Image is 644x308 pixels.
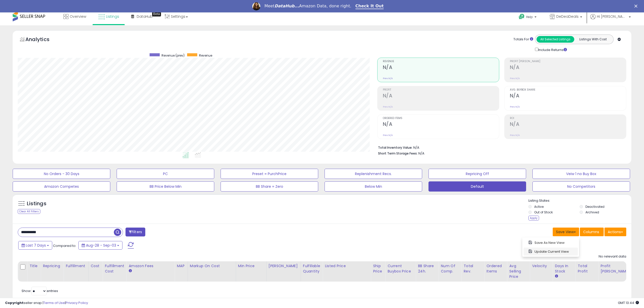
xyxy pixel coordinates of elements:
[373,263,383,274] div: Ship Price
[418,151,424,156] span: N/A
[600,263,631,274] div: Profit [PERSON_NAME]
[510,105,520,108] small: Prev: N/A
[269,263,299,269] div: [PERSON_NAME]
[532,169,630,179] button: Veiw 1 no Buy Box
[66,300,88,305] a: Privacy Policy
[383,93,499,100] h2: N/A
[383,121,499,128] h2: N/A
[238,263,264,269] div: Min Price
[634,5,639,8] div: Close
[387,263,414,274] div: Current Buybox Price
[510,60,626,63] span: Profit [PERSON_NAME]
[534,204,544,209] label: Active
[604,228,626,236] button: Actions
[574,36,612,43] button: Listings With Cost
[94,9,123,24] a: Listings
[190,263,234,269] div: Markup on Cost
[86,243,116,248] span: Aug-28 - Sep-03
[13,169,110,179] button: No Orders - 30 Days
[106,14,119,19] span: Listings
[383,105,393,108] small: Prev: N/A
[378,145,413,150] b: Total Inventory Value:
[105,263,124,274] div: Fulfillment Cost
[355,4,384,9] a: Check It Out
[532,263,550,269] div: Velocity
[555,263,573,274] div: Days In Stock
[161,9,192,24] a: Settings
[137,14,153,19] span: DataHub
[383,64,499,71] h2: N/A
[325,263,369,269] div: Listed Price
[5,300,24,305] strong: Copyright
[585,204,604,209] label: Deactivated
[188,261,236,282] th: The percentage added to the cost of goods (COGS) that forms the calculator for Min & Max prices.
[556,14,579,19] span: DeDeaDeals
[383,60,499,63] span: Revenue
[60,9,90,24] a: Overview
[27,200,46,207] h5: Listings
[25,36,59,44] h5: Analytics
[578,263,596,274] div: Total Profit
[515,10,542,25] a: Help
[510,64,626,71] h2: N/A
[117,181,214,192] button: BB Price Below Min
[524,239,578,247] a: Save As New View
[22,288,58,293] span: Show: entries
[18,209,40,214] div: Clear All Filters
[129,269,132,273] small: Amazon Fees.
[553,228,579,236] button: Save View
[43,300,65,305] a: Terms of Use
[18,241,52,250] button: Last 7 Days
[13,181,110,192] button: Amazon Competes
[510,117,626,120] span: ROI
[117,169,214,179] button: PC
[510,121,626,128] h2: N/A
[510,134,520,137] small: Prev: N/A
[252,2,260,10] img: Profile image for Georgie
[325,169,422,179] button: Replenishment Recs.
[518,13,525,20] i: Get Help
[383,117,499,120] span: Ordered Items
[532,181,630,192] button: No Competitors
[199,53,212,58] span: Revenue
[531,47,573,53] div: Include Returns
[524,248,578,255] a: Update Current View
[526,15,533,19] span: Help
[221,169,318,179] button: Preset = PurchPrice
[510,77,520,80] small: Prev: N/A
[555,274,558,279] small: Days In Stock.
[177,263,185,269] div: MAP
[618,300,639,305] span: 2025-09-11 13:44 GMT
[528,216,539,220] div: Apply
[546,9,586,25] a: DeDeaDeals
[536,36,574,43] button: All Selected Listings
[590,14,631,25] a: Hi [PERSON_NAME]
[383,77,393,80] small: Prev: N/A
[378,151,418,156] b: Short Term Storage Fees:
[383,89,499,91] span: Profit
[91,263,101,269] div: Cost
[583,229,599,234] span: Columns
[70,14,86,19] span: Overview
[78,241,122,250] button: Aug-28 - Sep-03
[510,93,626,100] h2: N/A
[264,4,351,9] div: Meet Amazon Data, done right.
[513,37,533,42] div: Totals For
[127,9,156,24] a: DataHub
[43,263,61,269] div: Repricing
[599,254,626,259] div: No relevant data
[428,181,526,192] button: Default
[509,263,528,279] div: Avg Selling Price
[580,228,604,236] button: Columns
[303,263,320,274] div: Fulfillable Quantity
[441,263,459,274] div: Num of Comp.
[486,263,505,274] div: Ordered Items
[510,89,626,91] span: Avg. Buybox Share
[534,210,553,214] label: Out of Stock
[221,181,318,192] button: BB Share = Zero
[428,169,526,179] button: Repricing Off
[463,263,482,274] div: Total Rev.
[5,301,88,305] div: seller snap | |
[152,11,161,16] div: Tooltip anchor
[378,144,623,150] li: N/A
